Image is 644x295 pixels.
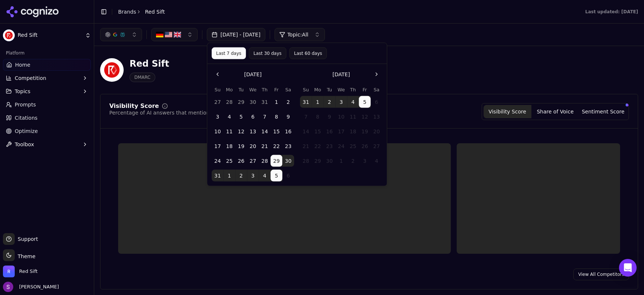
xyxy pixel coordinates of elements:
[323,86,335,93] th: Tuesday
[282,96,294,108] button: Saturday, August 2nd, 2025
[270,86,282,93] th: Friday
[3,99,91,110] a: Prompts
[247,96,259,108] button: Wednesday, July 30th, 2025
[223,111,235,123] button: Monday, August 4th, 2025
[223,140,235,152] button: Monday, August 18th, 2025
[247,140,259,152] button: Wednesday, August 20th, 2025
[259,126,270,137] button: Thursday, August 14th, 2025
[347,86,359,93] th: Thursday
[235,155,247,167] button: Tuesday, August 26th, 2025
[223,96,235,108] button: Monday, July 28th, 2025
[259,155,270,167] button: Thursday, August 28th, 2025
[282,126,294,137] button: Saturday, August 16th, 2025
[259,96,270,108] button: Thursday, July 31st, 2025
[270,140,282,152] button: Friday, August 22nd, 2025
[212,170,223,182] button: Sunday, August 31st, 2025, selected
[270,96,282,108] button: Friday, August 1st, 2025
[300,86,312,93] th: Sunday
[287,31,308,38] span: Topic: All
[15,235,38,243] span: Support
[247,155,259,167] button: Wednesday, August 27th, 2025
[247,126,259,137] button: Wednesday, August 13th, 2025
[15,253,35,259] span: Theme
[300,96,312,108] button: Sunday, August 31st, 2025, selected
[235,140,247,152] button: Tuesday, August 19th, 2025
[212,86,223,93] th: Sunday
[289,48,327,59] button: Last 60 days
[15,88,31,95] span: Topics
[371,86,382,93] th: Saturday
[359,96,371,108] button: Today, Friday, September 5th, 2025, selected
[156,31,163,38] img: DE
[223,126,235,137] button: Monday, August 11th, 2025
[15,74,46,82] span: Competition
[3,138,91,150] button: Toolbox
[270,111,282,123] button: Friday, August 8th, 2025
[223,155,235,167] button: Monday, August 25th, 2025
[19,268,38,275] span: Red Sift
[247,111,259,123] button: Wednesday, August 6th, 2025
[270,170,282,182] button: Today, Friday, September 5th, 2025, selected
[235,170,247,182] button: Tuesday, September 2nd, 2025, selected
[118,8,165,15] nav: breadcrumb
[3,266,15,277] img: Red Sift
[223,86,235,93] th: Monday
[235,111,247,123] button: Tuesday, August 5th, 2025
[3,59,91,71] a: Home
[3,282,13,292] img: Stewart Mohammadi
[3,47,91,59] div: Platform
[15,114,38,122] span: Citations
[109,109,240,116] div: Percentage of AI answers that mention your brand
[531,105,579,118] button: Share of Voice
[347,96,359,108] button: Thursday, September 4th, 2025, selected
[282,111,294,123] button: Saturday, August 9th, 2025
[3,72,91,84] button: Competition
[270,155,282,167] button: Friday, August 29th, 2025, selected
[259,86,270,93] th: Thursday
[3,29,15,41] img: Red Sift
[174,31,181,38] img: GB
[300,86,382,167] table: September 2025
[3,282,59,292] button: Open user button
[3,125,91,137] a: Optimize
[282,86,294,93] th: Saturday
[323,96,335,108] button: Tuesday, September 2nd, 2025, selected
[371,69,382,80] button: Go to the Next Month
[3,266,38,277] button: Open organization switcher
[212,96,223,108] button: Sunday, July 27th, 2025
[223,170,235,182] button: Monday, September 1st, 2025, selected
[282,155,294,167] button: Saturday, August 30th, 2025, selected
[18,32,82,39] span: Red Sift
[3,112,91,124] a: Citations
[212,111,223,123] button: Sunday, August 3rd, 2025
[15,61,30,69] span: Home
[484,105,531,118] button: Visibility Score
[259,111,270,123] button: Thursday, August 7th, 2025
[212,140,223,152] button: Sunday, August 17th, 2025
[335,96,347,108] button: Wednesday, September 3rd, 2025, selected
[585,9,638,15] div: Last updated: [DATE]
[212,48,246,59] button: Last 7 days
[335,86,347,93] th: Wednesday
[3,85,91,97] button: Topics
[145,8,165,15] span: Red Sift
[235,86,247,93] th: Tuesday
[109,103,159,109] div: Visibility Score
[259,140,270,152] button: Thursday, August 21st, 2025
[212,126,223,137] button: Sunday, August 10th, 2025
[15,141,34,148] span: Toolbox
[573,268,629,280] a: View All Competitors
[130,58,169,70] div: Red Sift
[235,96,247,108] button: Tuesday, July 29th, 2025
[212,69,223,80] button: Go to the Previous Month
[165,31,172,38] img: US
[130,73,155,82] span: DMARC
[359,86,371,93] th: Friday
[16,284,59,290] span: [PERSON_NAME]
[247,86,259,93] th: Wednesday
[270,126,282,137] button: Friday, August 15th, 2025
[247,170,259,182] button: Wednesday, September 3rd, 2025, selected
[207,28,265,41] button: [DATE] - [DATE]
[312,86,323,93] th: Monday
[15,101,36,108] span: Prompts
